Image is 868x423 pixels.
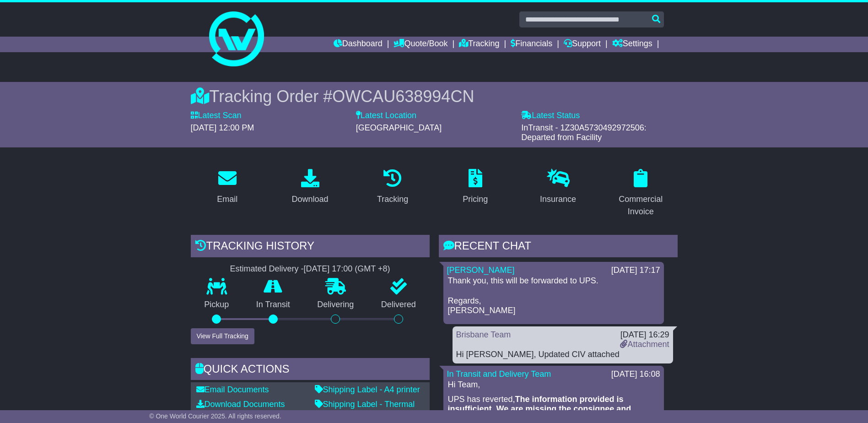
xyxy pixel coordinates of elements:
[217,193,237,206] div: Email
[332,87,474,106] span: OWCAU638994CN
[511,37,552,52] a: Financials
[191,87,678,106] div: Tracking Order #
[191,328,254,344] button: View Full Tracking
[377,193,408,206] div: Tracking
[304,264,390,274] div: [DATE] 17:00 (GMT +8)
[604,166,678,221] a: Commercial Invoice
[459,37,499,52] a: Tracking
[315,400,415,419] a: Shipping Label - Thermal printer
[447,369,551,379] a: In Transit and Delivery Team
[191,264,430,274] div: Estimated Delivery -
[211,166,243,209] a: Email
[149,412,281,420] span: © One World Courier 2025. All rights reserved.
[286,166,334,209] a: Download
[304,300,368,310] p: Delivering
[456,330,511,339] a: Brisbane Team
[191,300,243,310] p: Pickup
[394,37,447,52] a: Quote/Book
[315,385,420,394] a: Shipping Label - A4 printer
[191,111,242,121] label: Latest Scan
[191,358,430,383] div: Quick Actions
[534,166,582,209] a: Insurance
[463,193,488,206] div: Pricing
[448,380,659,390] p: Hi Team,
[448,276,659,315] p: Thank you, this will be forwarded to UPS. Regards, [PERSON_NAME]
[196,385,269,394] a: Email Documents
[243,300,304,310] p: In Transit
[611,369,660,380] div: [DATE] 16:08
[620,340,669,349] a: Attachment
[439,235,678,260] div: RECENT CHAT
[356,111,416,121] label: Latest Location
[334,37,383,52] a: Dashboard
[457,166,494,209] a: Pricing
[447,266,515,275] a: [PERSON_NAME]
[611,266,660,276] div: [DATE] 17:17
[371,166,414,209] a: Tracking
[540,193,576,206] div: Insurance
[356,123,442,132] span: [GEOGRAPHIC_DATA]
[620,330,669,340] div: [DATE] 16:29
[612,37,652,52] a: Settings
[564,37,601,52] a: Support
[456,350,669,360] div: Hi [PERSON_NAME], Updated CIV attached
[196,400,285,409] a: Download Documents
[191,235,430,260] div: Tracking history
[367,300,430,310] p: Delivered
[521,123,647,142] span: InTransit - 1Z30A5730492972506: Departed from Facility
[610,193,672,218] div: Commercial Invoice
[291,193,328,206] div: Download
[521,111,580,121] label: Latest Status
[191,123,254,132] span: [DATE] 12:00 PM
